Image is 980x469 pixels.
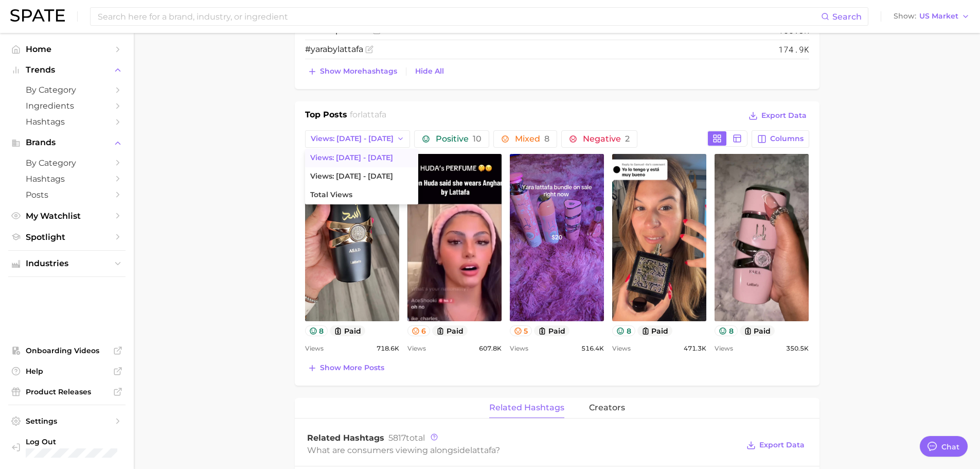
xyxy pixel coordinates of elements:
[515,135,549,143] span: Mixed
[350,109,386,124] h2: for
[684,342,706,355] span: 471.3k
[583,135,630,143] span: Negative
[8,171,126,187] a: Hashtags
[305,342,324,355] span: Views
[26,117,108,127] span: Hashtags
[832,12,862,22] span: Search
[320,363,384,372] span: Show more posts
[470,445,495,455] span: lattafa
[489,403,564,412] span: related hashtags
[311,134,394,143] span: Views: [DATE] - [DATE]
[305,44,363,54] span: #yaraby
[305,149,418,204] ul: Views: [DATE] - [DATE]
[320,67,397,76] span: Show more hashtags
[8,384,126,399] a: Product Releases
[305,361,387,375] button: Show more posts
[761,111,807,120] span: Export Data
[479,342,502,355] span: 607.8k
[8,82,126,98] a: by Category
[337,44,363,54] span: lattafa
[8,256,126,271] button: Industries
[744,438,807,453] button: Export Data
[26,232,108,242] span: Spotlight
[26,174,108,184] span: Hashtags
[770,134,804,143] span: Columns
[10,9,65,22] img: SPATE
[26,346,108,355] span: Onboarding Videos
[8,155,126,171] a: by Category
[715,342,733,355] span: Views
[473,134,482,144] span: 10
[26,259,108,268] span: Industries
[413,64,447,78] button: Hide All
[589,403,625,412] span: creators
[8,187,126,203] a: Posts
[361,110,386,119] span: lattafa
[894,13,916,19] span: Show
[612,342,631,355] span: Views
[436,135,482,143] span: Positive
[26,416,108,426] span: Settings
[307,443,739,457] div: What are consumers viewing alongside ?
[305,325,328,336] button: 8
[388,433,425,443] span: total
[97,8,821,25] input: Search here for a brand, industry, or ingredient
[752,130,809,148] button: Columns
[26,367,108,376] span: Help
[310,153,393,162] span: Views: [DATE] - [DATE]
[8,434,126,461] a: Log out. Currently logged in with e-mail roberto.gil@givaudan.com.
[510,342,528,355] span: Views
[305,130,411,148] button: Views: [DATE] - [DATE]
[26,387,108,396] span: Product Releases
[544,134,549,144] span: 8
[8,98,126,114] a: Ingredients
[365,45,373,54] button: Flag as miscategorized or irrelevant
[305,25,371,35] span: #lataffaparfume
[786,342,809,355] span: 350.5k
[377,342,399,355] span: 718.6k
[26,44,108,54] span: Home
[746,109,809,123] button: Export Data
[8,135,126,150] button: Brands
[8,114,126,130] a: Hashtags
[407,325,431,336] button: 6
[26,85,108,95] span: by Category
[8,41,126,57] a: Home
[8,363,126,379] a: Help
[8,413,126,429] a: Settings
[778,43,809,56] span: 174.9k
[8,208,126,224] a: My Watchlist
[919,13,958,19] span: US Market
[407,342,426,355] span: Views
[26,158,108,168] span: by Category
[307,433,384,443] span: Related Hashtags
[305,64,400,79] button: Show morehashtags
[612,325,635,336] button: 8
[8,343,126,358] a: Onboarding Videos
[759,441,805,449] span: Export Data
[26,138,108,147] span: Brands
[510,325,532,336] button: 5
[388,433,406,443] span: 5817
[432,325,468,336] button: paid
[305,109,347,124] h1: Top Posts
[310,190,352,199] span: Total Views
[740,325,775,336] button: paid
[330,325,365,336] button: paid
[26,65,108,75] span: Trends
[625,134,630,144] span: 2
[26,211,108,221] span: My Watchlist
[581,342,604,355] span: 516.4k
[8,62,126,78] button: Trends
[26,101,108,111] span: Ingredients
[534,325,569,336] button: paid
[310,172,393,181] span: Views: [DATE] - [DATE]
[415,67,444,76] span: Hide All
[891,10,972,23] button: ShowUS Market
[26,437,121,446] span: Log Out
[715,325,738,336] button: 8
[8,229,126,245] a: Spotlight
[637,325,673,336] button: paid
[26,190,108,200] span: Posts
